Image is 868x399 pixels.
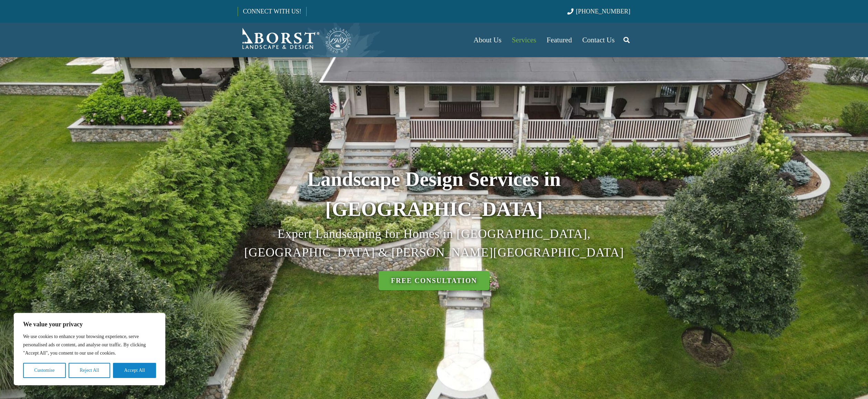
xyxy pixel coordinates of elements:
[541,23,577,57] a: Featured
[582,36,615,44] span: Contact Us
[238,3,306,20] a: CONNECT WITH US!
[576,8,630,15] span: [PHONE_NUMBER]
[507,23,541,57] a: Services
[23,320,156,328] p: We value your privacy
[379,271,489,290] a: Free Consultation
[512,36,536,44] span: Services
[307,168,561,221] strong: Landscape Design Services in [GEOGRAPHIC_DATA]
[23,333,156,357] p: We use cookies to enhance your browsing experience, serve personalised ads or content, and analys...
[69,363,110,378] button: Reject All
[547,36,572,44] span: Featured
[474,36,502,44] span: About Us
[238,26,352,54] a: Borst-Logo
[113,363,156,378] button: Accept All
[620,31,633,49] a: Search
[468,23,507,57] a: About Us
[577,23,620,57] a: Contact Us
[14,313,165,385] div: We value your privacy
[23,363,66,378] button: Customise
[244,227,624,259] span: Expert Landscaping for Homes in [GEOGRAPHIC_DATA], [GEOGRAPHIC_DATA] & [PERSON_NAME][GEOGRAPHIC_D...
[567,8,630,15] a: [PHONE_NUMBER]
